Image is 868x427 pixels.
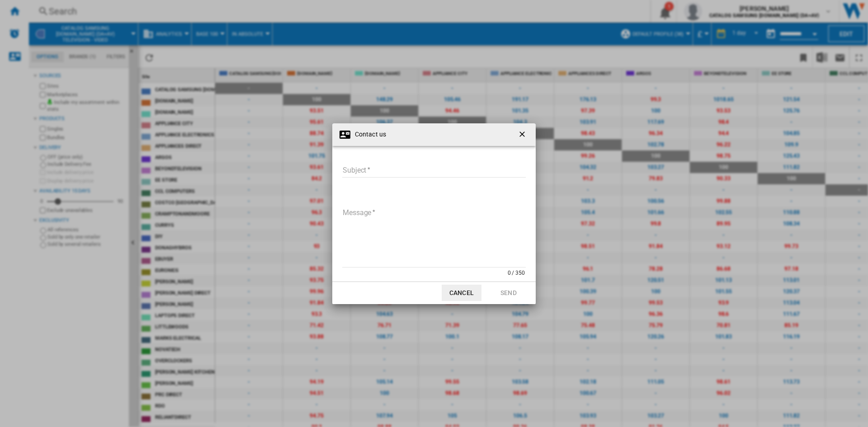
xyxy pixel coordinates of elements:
[442,285,481,301] button: Cancel
[350,130,386,139] h4: Contact us
[508,267,526,276] div: 0 / 350
[518,130,528,141] ng-md-icon: getI18NText('BUTTONS.CLOSE_DIALOG')
[514,126,532,144] button: getI18NText('BUTTONS.CLOSE_DIALOG')
[489,285,528,301] button: Send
